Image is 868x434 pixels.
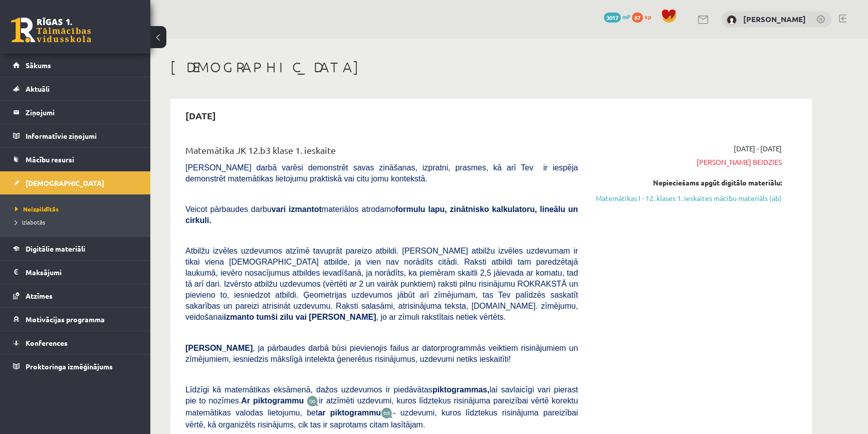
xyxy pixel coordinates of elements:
[185,344,578,363] span: , ja pārbaudes darbā būsi pievienojis failus ar datorprogrammās veiktiem risinājumiem un zīmējumi...
[432,385,490,394] b: piktogrammas,
[593,157,782,167] span: [PERSON_NAME] beidzies
[727,15,737,25] img: Roberts Šmelds
[185,385,578,405] span: Līdzīgi kā matemātikas eksāmenā, dažos uzdevumos ir piedāvātas lai savlaicīgi vari pierast pie to...
[318,408,381,417] b: ar piktogrammu
[13,124,138,147] a: Informatīvie ziņojumi
[224,313,254,321] b: izmanto
[185,205,578,225] b: formulu lapu, zinātnisko kalkulatoru, lineālu un cirkuli.
[185,205,578,225] span: Veicot pārbaudes darbu materiālos atrodamo
[644,13,651,21] span: xp
[632,13,643,23] span: 87
[26,155,74,164] span: Mācību resursi
[170,59,812,76] h1: [DEMOGRAPHIC_DATA]
[26,178,104,187] span: [DEMOGRAPHIC_DATA]
[185,143,578,162] div: Matemātika JK 12.b3 klase 1. ieskaite
[15,204,140,213] a: Neizpildītās
[13,54,138,77] a: Sākums
[593,177,782,188] div: Nepieciešams apgūt digitālo materiālu:
[13,355,138,378] a: Proktoringa izmēģinājums
[13,331,138,354] a: Konferences
[604,13,621,23] span: 3017
[15,205,59,213] span: Neizpildītās
[13,308,138,331] a: Motivācijas programma
[307,395,319,407] img: JfuEzvunn4EvwAAAAASUVORK5CYII=
[26,84,50,93] span: Aktuāli
[26,124,138,147] legend: Informatīvie ziņojumi
[26,338,68,347] span: Konferences
[26,244,85,253] span: Digitālie materiāli
[185,163,578,183] span: [PERSON_NAME] darbā varēsi demonstrēt savas zināšanas, izpratni, prasmes, kā arī Tev ir iespēja d...
[175,104,226,127] h2: [DATE]
[743,14,806,24] a: [PERSON_NAME]
[13,77,138,100] a: Aktuāli
[185,247,578,321] span: Atbilžu izvēles uzdevumos atzīmē tavuprāt pareizo atbildi. [PERSON_NAME] atbilžu izvēles uzdevuma...
[593,193,782,203] a: Matemātikas I - 12. klases 1. ieskaites mācību materiāls (ab)
[26,315,105,324] span: Motivācijas programma
[11,18,91,43] a: Rīgas 1. Tālmācības vidusskola
[185,344,253,352] span: [PERSON_NAME]
[15,218,45,226] span: Izlabotās
[185,396,578,417] span: ir atzīmēti uzdevumi, kuros līdztekus risinājuma pareizībai vērtē korektu matemātikas valodas lie...
[734,143,782,154] span: [DATE] - [DATE]
[381,407,393,419] img: wKvN42sLe3LLwAAAABJRU5ErkJggg==
[13,101,138,124] a: Ziņojumi
[604,13,630,21] a: 3017 mP
[26,61,51,70] span: Sākums
[632,13,656,21] a: 87 xp
[26,101,138,124] legend: Ziņojumi
[13,148,138,171] a: Mācību resursi
[13,171,138,194] a: [DEMOGRAPHIC_DATA]
[26,261,138,284] legend: Maksājumi
[241,396,304,405] b: Ar piktogrammu
[15,218,140,227] a: Izlabotās
[622,13,630,21] span: mP
[13,261,138,284] a: Maksājumi
[272,205,322,213] b: vari izmantot
[26,362,113,371] span: Proktoringa izmēģinājums
[26,291,53,300] span: Atzīmes
[256,313,376,321] b: tumši zilu vai [PERSON_NAME]
[13,237,138,260] a: Digitālie materiāli
[13,284,138,307] a: Atzīmes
